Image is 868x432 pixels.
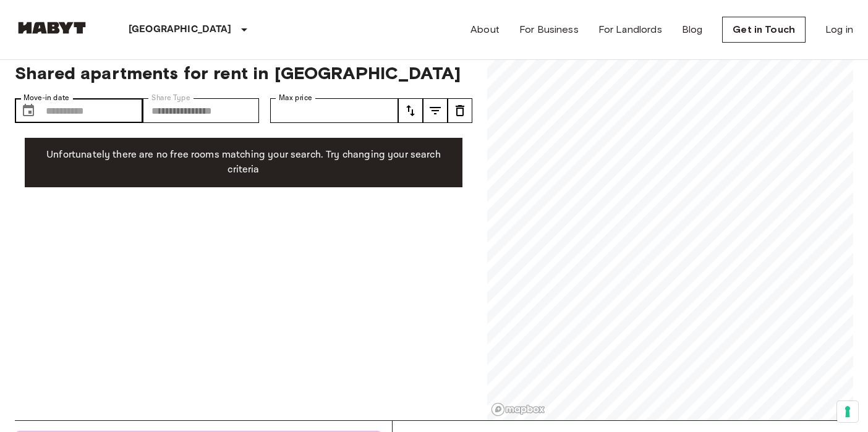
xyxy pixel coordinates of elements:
[398,98,423,123] button: tune
[682,22,703,37] a: Blog
[15,22,89,34] img: Habyt
[519,22,579,37] a: For Business
[15,62,472,83] span: Shared apartments for rent in [GEOGRAPHIC_DATA]
[598,22,662,37] a: For Landlords
[837,401,858,422] button: Your consent preferences for tracking technologies
[491,402,545,417] a: Mapbox logo
[722,17,806,43] a: Get in Touch
[151,93,190,103] label: Share Type
[825,22,853,37] a: Log in
[487,48,853,420] canvas: Map
[35,148,453,177] p: Unfortunately there are no free rooms matching your search. Try changing your search criteria
[448,98,472,123] button: tune
[16,98,41,123] button: Choose date
[23,93,69,103] label: Move-in date
[470,22,500,37] a: About
[279,93,312,103] label: Max price
[129,22,232,37] p: [GEOGRAPHIC_DATA]
[423,98,448,123] button: tune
